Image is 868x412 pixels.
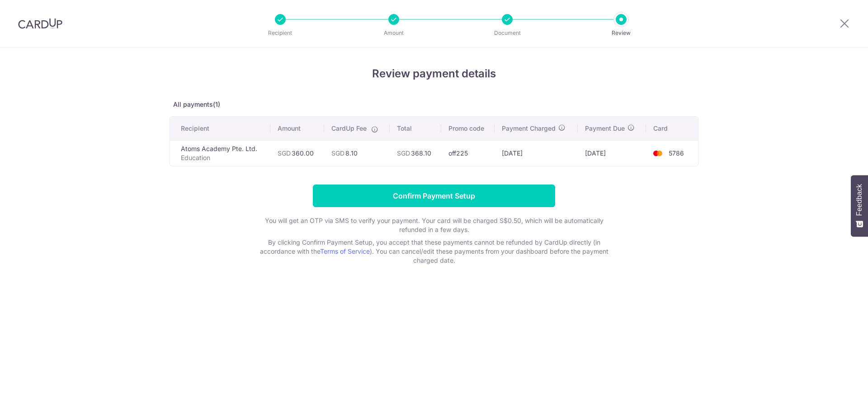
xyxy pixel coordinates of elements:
iframe: Opens a widget where you can find more information [810,385,859,407]
td: [DATE] [578,140,646,166]
td: 8.10 [324,140,390,166]
p: By clicking Confirm Payment Setup, you accept that these payments cannot be refunded by CardUp di... [253,238,615,265]
span: CardUp Fee [331,124,367,133]
span: Feedback [855,184,863,216]
p: Amount [360,28,427,38]
a: Terms of Service [320,247,370,255]
p: Education [181,153,263,162]
p: Document [474,28,541,38]
span: SGD [278,149,291,157]
span: SGD [397,149,410,157]
th: Recipient [170,117,270,140]
td: 368.10 [390,140,442,166]
td: [DATE] [495,140,578,166]
span: SGD [331,149,344,157]
span: Payment Charged [502,124,556,133]
span: Payment Due [585,124,625,133]
img: CardUp [18,18,62,29]
th: Promo code [441,117,495,140]
th: Card [646,117,698,140]
button: Feedback - Show survey [851,175,868,237]
span: 5786 [669,149,684,157]
td: off225 [441,140,495,166]
h4: Review payment details [170,66,698,82]
td: 360.00 [270,140,324,166]
p: Review [588,28,655,38]
p: All payments(1) [170,100,698,109]
input: Confirm Payment Setup [313,185,555,207]
th: Amount [270,117,324,140]
p: Recipient [247,28,314,38]
p: You will get an OTP via SMS to verify your payment. Your card will be charged S$0.50, which will ... [253,216,615,234]
td: Atoms Academy Pte. Ltd. [170,140,270,166]
th: Total [390,117,442,140]
img: <span class="translation_missing" title="translation missing: en.account_steps.new_confirm_form.b... [649,148,667,159]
